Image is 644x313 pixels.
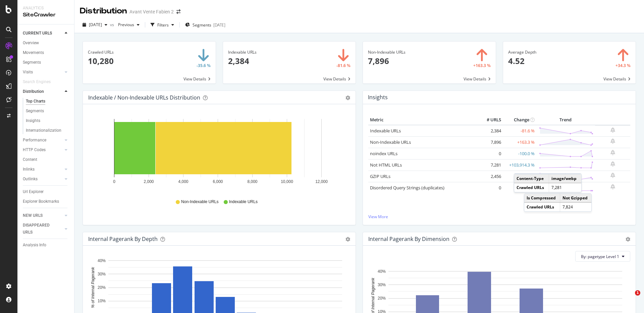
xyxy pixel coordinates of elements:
a: Explorer Bookmarks [23,198,69,205]
td: -84.2 % [503,171,536,182]
td: +103,914.3 % [503,159,536,171]
div: Outlinks [23,176,38,183]
td: 0 [476,182,503,193]
th: # URLS [476,115,503,125]
text: 0 [113,179,115,184]
span: Non-Indexable URLs [181,199,218,205]
td: 7,281 [476,159,503,171]
span: Segments [193,22,211,28]
div: CURRENT URLS [23,30,52,37]
a: Distribution [23,88,63,95]
span: vs [110,22,115,27]
text: 40% [378,269,386,274]
div: Analysis Info [23,242,46,249]
a: noindex URLs [370,150,397,156]
td: Crawled URLs [514,183,549,192]
a: HTTP Codes [23,146,63,153]
button: Segments[DATE] [182,19,228,30]
div: Internal Pagerank By Dimension [368,236,449,242]
td: 2,384 [476,125,503,137]
td: Not Gzipped [560,194,591,202]
button: Previous [115,19,142,30]
a: Segments [26,108,69,115]
div: bell-plus [610,127,615,133]
th: Metric [368,115,476,125]
a: Url Explorer [23,188,69,195]
div: bell-plus [610,184,615,189]
a: Analysis Info [23,242,69,249]
a: Not HTML URLs [370,162,402,168]
div: Content [23,156,37,163]
text: 12,000 [315,179,328,184]
a: Indexable URLs [370,128,401,134]
div: Insights [26,117,40,124]
div: bell-plus [610,138,615,144]
td: +0.0 % [503,182,536,193]
svg: A chart. [88,115,348,193]
div: Segments [26,108,44,115]
span: Previous [115,22,134,27]
td: No [565,174,581,182]
td: -100.0 % [503,148,536,159]
a: Content [23,156,69,163]
div: bell-plus [610,150,615,155]
div: Search Engines [23,78,51,85]
a: Internationalization [26,127,69,134]
div: DISAPPEARED URLS [23,222,57,236]
text: 8,000 [247,179,257,184]
button: [DATE] [80,19,110,30]
div: Overview [23,40,39,47]
div: Url Explorer [23,188,44,195]
td: Crawled URLs [524,202,560,211]
th: Trend [536,115,595,125]
div: gear [345,237,350,242]
text: 20% [378,296,386,301]
div: arrow-right-arrow-left [176,9,180,14]
a: Outlinks [23,176,63,183]
div: Filters [157,22,169,28]
a: Disordered Query Strings (duplicates) [370,185,444,191]
div: Distribution [80,5,127,17]
a: View More [368,214,630,220]
text: 10% [98,299,106,304]
button: Filters [148,19,177,30]
a: Overview [23,40,69,47]
div: bell-plus [610,161,615,167]
iframe: Intercom live chat [621,290,637,306]
a: DISAPPEARED URLS [23,222,63,236]
td: 7,281 [549,183,581,192]
a: Top Charts [26,98,69,105]
td: Has noindex Meta Tag [514,174,565,182]
div: Visits [23,69,33,76]
div: Explorer Bookmarks [23,198,59,205]
a: CURRENT URLS [23,30,63,37]
span: 1 [635,290,640,296]
div: NEW URLS [23,212,43,219]
div: Top Charts [26,98,45,105]
a: Visits [23,69,63,76]
td: 0 [476,148,503,159]
th: Change [503,115,536,125]
div: Internal Pagerank by Depth [88,236,158,242]
div: Avant Vente Fabien 2 [129,8,174,15]
td: 7,824 [560,202,591,211]
div: gear [626,237,630,242]
div: Internationalization [26,127,61,134]
div: Inlinks [23,166,35,173]
td: 2,456 [476,171,503,182]
a: Performance [23,137,63,144]
div: gear [345,96,350,100]
text: 40% [98,258,106,263]
div: Movements [23,49,44,56]
div: Performance [23,137,46,144]
a: Insights [26,117,69,124]
a: Inlinks [23,166,63,173]
td: -81.6 % [503,125,536,137]
span: 2025 Sep. 12th [89,22,102,27]
td: 7,896 [476,136,503,148]
td: image/webp [549,174,581,183]
button: By: pagetype Level 1 [575,251,630,262]
text: 4,000 [178,179,188,184]
td: +163.3 % [503,136,536,148]
h4: Insights [368,93,388,102]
